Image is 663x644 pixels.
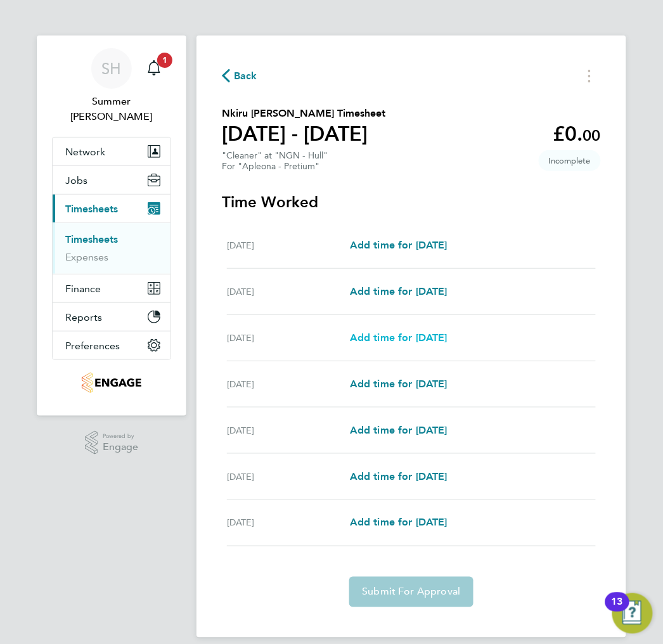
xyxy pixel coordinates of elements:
a: Add time for [DATE] [350,469,447,484]
span: This timesheet is Incomplete. [539,150,601,171]
button: Open Resource Center, 13 new notifications [612,593,653,634]
span: Timesheets [65,203,118,215]
a: Expenses [65,251,108,263]
div: [DATE] [227,515,350,531]
span: Engage [103,442,138,453]
a: Add time for [DATE] [350,423,447,438]
span: Network [65,146,105,158]
div: [DATE] [227,377,350,392]
a: 1 [141,48,167,89]
h1: [DATE] - [DATE] [222,121,385,146]
a: Powered byEngage [85,431,139,455]
span: Jobs [65,174,87,186]
div: [DATE] [227,423,350,438]
h2: Nkiru [PERSON_NAME] Timesheet [222,106,385,121]
span: Add time for [DATE] [350,517,447,529]
a: Add time for [DATE] [350,330,447,345]
a: SHSummer [PERSON_NAME] [52,48,171,124]
button: Preferences [53,332,171,359]
span: Powered by [103,431,138,442]
app-decimal: £0. [553,122,601,146]
span: Preferences [65,340,120,352]
span: Summer Hadden [52,94,171,124]
img: romaxrecruitment-logo-retina.png [82,373,141,393]
a: Add time for [DATE] [350,377,447,392]
button: Network [53,138,171,165]
nav: Main navigation [37,35,186,416]
div: For "Apleona - Pretium" [222,161,328,172]
a: Add time for [DATE] [350,238,447,253]
span: Add time for [DATE] [350,424,447,436]
span: Add time for [DATE] [350,378,447,390]
div: [DATE] [227,284,350,299]
button: Finance [53,274,171,302]
div: Timesheets [53,222,171,274]
span: Reports [65,311,102,323]
h3: Time Worked [222,192,601,212]
a: Go to home page [52,373,171,393]
div: 13 [612,602,623,619]
span: Add time for [DATE] [350,470,447,482]
button: Back [222,68,257,84]
span: Add time for [DATE] [350,239,447,251]
span: Add time for [DATE] [350,332,447,344]
span: SH [102,60,122,77]
span: Add time for [DATE] [350,285,447,297]
span: 1 [157,53,172,68]
button: Reports [53,303,171,331]
div: [DATE] [227,330,350,345]
span: Back [234,68,257,84]
button: Timesheets [53,195,171,222]
div: [DATE] [227,469,350,484]
a: Timesheets [65,233,118,245]
div: [DATE] [227,238,350,253]
span: 00 [583,126,601,145]
a: Add time for [DATE] [350,515,447,531]
div: "Cleaner" at "NGN - Hull" [222,150,328,172]
button: Jobs [53,166,171,194]
button: Timesheets Menu [578,66,601,86]
a: Add time for [DATE] [350,284,447,299]
span: Finance [65,283,101,295]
